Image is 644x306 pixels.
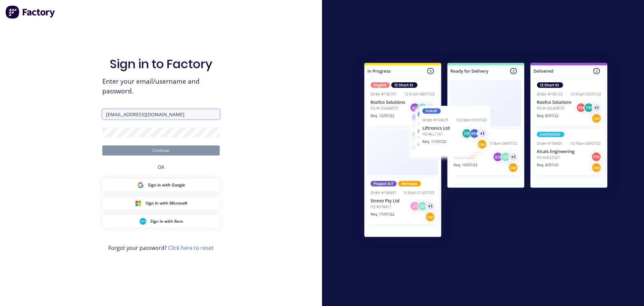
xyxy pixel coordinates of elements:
button: Google Sign inSign in with Google [102,179,220,191]
span: Sign in with Xero [150,218,183,224]
span: Sign in with Microsoft [146,200,187,206]
span: Sign in with Google [148,182,185,188]
img: Xero Sign in [140,218,146,225]
span: Enter your email/username and password. [102,77,220,96]
img: Sign in [350,49,622,253]
button: Microsoft Sign inSign in with Microsoft [102,197,220,210]
button: Xero Sign inSign in with Xero [102,215,220,228]
input: Email/Username [102,109,220,119]
a: Click here to reset [168,244,214,252]
img: Microsoft Sign in [135,200,142,207]
div: OR [158,156,164,179]
span: Forgot your password? [108,244,214,252]
h1: Sign in to Factory [110,57,212,71]
button: Continue [102,145,220,156]
img: Factory [5,5,56,19]
img: Google Sign in [137,182,144,188]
